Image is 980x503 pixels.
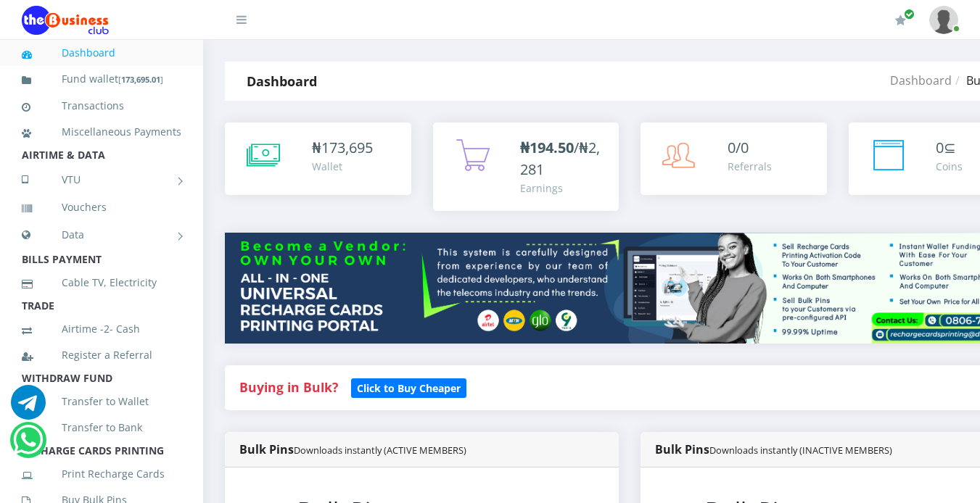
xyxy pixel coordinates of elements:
small: Downloads instantly (ACTIVE MEMBERS) [294,444,466,457]
a: Chat for support [11,396,46,420]
strong: Bulk Pins [239,441,466,457]
a: Fund wallet[173,695.01] [22,62,181,96]
a: 0/0 Referrals [641,122,827,195]
div: Coins [936,159,963,174]
strong: Bulk Pins [655,441,892,457]
a: Transfer to Wallet [22,385,181,418]
a: Data [22,217,181,253]
div: Referrals [728,159,772,174]
a: ₦194.50/₦2,281 Earnings [433,122,619,211]
div: Earnings [520,180,605,196]
a: Dashboard [22,36,181,70]
span: /₦2,281 [520,138,600,179]
a: Transfer to Bank [22,411,181,444]
a: Miscellaneous Payments [22,115,181,149]
div: Wallet [312,159,373,174]
div: ₦ [312,137,373,159]
b: ₦194.50 [520,138,574,157]
img: User [929,6,958,34]
strong: Buying in Bulk? [239,378,338,396]
span: 0/0 [728,138,749,157]
i: Renew/Upgrade Subscription [895,14,906,26]
a: Cable TV, Electricity [22,266,181,299]
b: Click to Buy Cheaper [357,381,461,395]
b: 173,695.01 [121,74,160,85]
div: ⊆ [936,137,963,159]
a: Print Recharge Cards [22,457,181,491]
a: Chat for support [13,433,43,457]
a: Click to Buy Cheaper [351,378,466,396]
a: Vouchers [22,191,181,224]
a: Register a Referral [22,338,181,372]
span: 173,695 [321,138,373,157]
a: Dashboard [890,72,952,88]
a: Airtime -2- Cash [22,312,181,346]
strong: Dashboard [247,72,317,90]
small: Downloads instantly (INACTIVE MEMBERS) [709,444,892,457]
a: Transactions [22,89,181,122]
span: 0 [936,138,944,157]
a: VTU [22,162,181,198]
a: ₦173,695 Wallet [225,122,411,195]
span: Renew/Upgrade Subscription [904,9,915,20]
img: Logo [22,6,109,35]
small: [ ] [118,74,163,85]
